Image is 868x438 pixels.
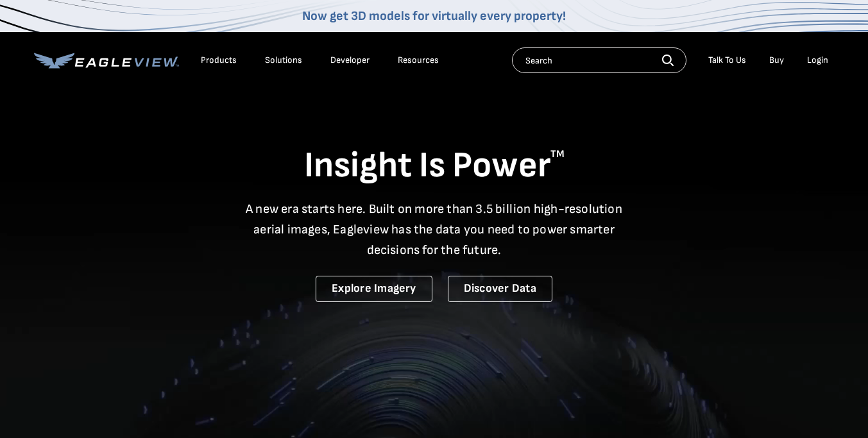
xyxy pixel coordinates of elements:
sup: TM [550,148,565,160]
a: Now get 3D models for virtually every property! [302,8,566,24]
a: Developer [330,55,370,66]
div: Products [201,55,237,66]
div: Login [807,55,828,66]
div: Resources [398,55,439,66]
p: A new era starts here. Built on more than 3.5 billion high-resolution aerial images, Eagleview ha... [238,199,631,260]
div: Solutions [265,55,302,66]
a: Buy [769,55,784,66]
input: Search [512,47,686,73]
div: Talk To Us [708,55,746,66]
h1: Insight Is Power [34,144,835,189]
a: Discover Data [448,276,552,302]
a: Explore Imagery [316,276,432,302]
